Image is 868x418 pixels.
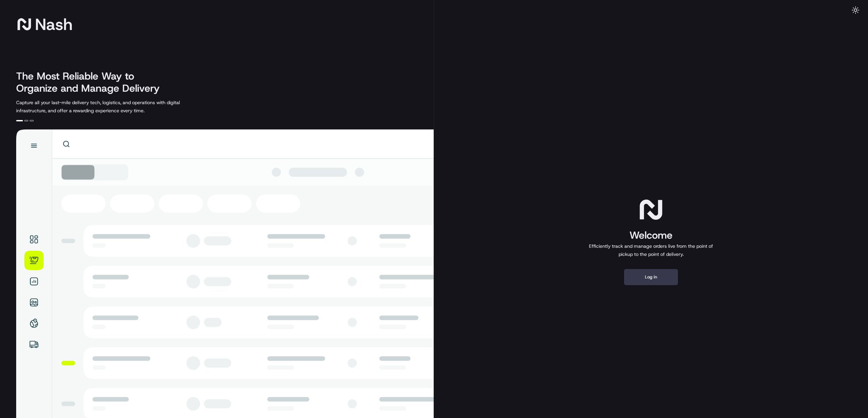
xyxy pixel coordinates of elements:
p: Efficiently track and manage orders live from the point of pickup to the point of delivery. [586,242,716,258]
button: Log in [624,269,678,285]
h2: The Most Reliable Way to Organize and Manage Delivery [16,70,167,94]
p: Capture all your last-mile delivery tech, logistics, and operations with digital infrastructure, ... [16,98,210,115]
h1: Welcome [586,229,716,242]
span: Nash [35,18,72,31]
